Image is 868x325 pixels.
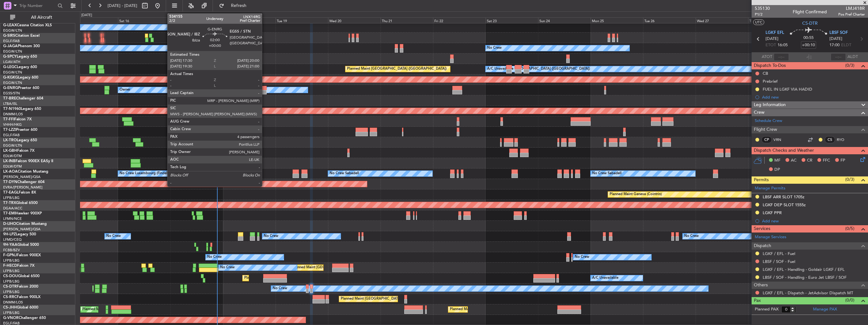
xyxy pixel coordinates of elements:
[3,295,17,299] span: CS-RRC
[3,201,16,205] span: T7-TRX
[838,12,865,17] span: Pos Pref Charter
[3,143,22,148] a: EGGW/LTN
[3,295,40,299] a: CS-RRCFalcon 900LX
[778,42,788,48] span: 16:05
[813,306,837,313] a: Manage PAX
[3,258,20,263] a: LFPB/LBG
[766,36,778,42] span: [DATE]
[3,274,18,278] span: CS-DOU
[3,233,16,236] span: 9H-LPZ
[3,65,17,69] span: G-LEGC
[207,252,222,262] div: No Crew
[754,225,770,233] span: Services
[754,282,768,289] span: Others
[847,54,858,60] span: ALDT
[3,253,41,257] a: F-GPNJFalcon 900EX
[3,122,22,127] a: VHHH/HKG
[3,290,20,294] a: LFPB/LBG
[487,43,502,53] div: No Crew
[762,54,772,60] span: ATOT
[754,101,786,109] span: Leg Information
[328,17,381,23] div: Wed 20
[755,306,778,313] label: Planned PAX
[829,30,848,36] span: LBSF SOF
[766,30,784,36] span: LGKF EFL
[120,169,168,178] div: No Crew Luxembourg (Findel)
[3,191,36,194] a: T7-EAGLFalcon 8X
[763,79,778,84] div: Prebrief
[754,147,814,154] span: Dispatch Checks and Weather
[3,243,17,247] span: 9H-YAA
[3,243,39,247] a: 9H-YAAGlobal 5000
[591,17,643,23] div: Mon 25
[3,269,20,273] a: LFPB/LBG
[487,64,590,74] div: A/C Unavailable [GEOGRAPHIC_DATA] ([GEOGRAPHIC_DATA])
[3,70,22,75] a: EGGW/LTN
[762,94,865,100] div: Add new
[3,216,22,221] a: LFMN/NCE
[3,300,23,305] a: DNMM/LOS
[3,118,14,121] span: T7-FFI
[3,306,17,309] span: CS-JHH
[3,107,41,111] a: T7-N1960Legacy 650
[763,210,782,215] div: LGKF PPR
[433,17,486,23] div: Fri 22
[763,251,795,256] a: LGKF / EFL - Fuel
[845,297,854,303] span: (0/0)
[244,273,344,283] div: Planned Maint [GEOGRAPHIC_DATA] ([GEOGRAPHIC_DATA])
[696,17,748,23] div: Wed 27
[763,86,812,92] div: FUEL IN LGKF VIA HADID
[791,157,797,164] span: AC
[774,53,789,61] input: --:--
[754,109,765,116] span: Crew
[172,96,242,105] div: Grounded Warsaw ([GEOGRAPHIC_DATA])
[82,305,182,314] div: Planned Maint [GEOGRAPHIC_DATA] ([GEOGRAPHIC_DATA])
[807,157,812,164] span: CR
[3,233,36,236] a: 9H-LPZLegacy 500
[273,284,287,293] div: No Crew
[3,248,20,252] a: FCBB/BZV
[3,128,16,132] span: T7-LZZI
[486,17,538,23] div: Sat 23
[3,159,15,163] span: LX-INB
[755,118,782,124] a: Schedule Crew
[3,316,46,320] a: G-VNORChallenger 650
[3,60,20,64] a: LGAV/ATH
[755,185,785,192] a: Manage Permits
[3,118,32,121] a: T7-FFIFalcon 7X
[3,107,21,111] span: T7-N1960
[575,252,589,262] div: No Crew
[3,101,17,106] a: LTBA/ISL
[754,297,761,304] span: Pax
[170,17,223,23] div: Sun 17
[592,273,618,283] div: A/C Unavailable
[3,191,19,194] span: T7-EAGL
[330,169,359,178] div: No Crew Sabadell
[118,17,170,23] div: Sat 16
[774,157,780,164] span: MF
[3,154,22,158] a: EDLW/DTM
[450,305,549,314] div: Planned Maint [GEOGRAPHIC_DATA] ([GEOGRAPHIC_DATA])
[341,294,440,304] div: Planned Maint [GEOGRAPHIC_DATA] ([GEOGRAPHIC_DATA])
[223,17,276,23] div: Mon 18
[3,306,38,309] a: CS-JHHGlobal 6000
[3,316,19,320] span: G-VNOR
[763,194,804,200] div: LBSF ARR SLOT 1705z
[755,12,770,17] span: P1/2
[755,5,770,12] span: 535130
[610,190,662,199] div: Planned Maint Geneva (Cointrin)
[108,3,137,9] span: [DATE] - [DATE]
[803,35,814,41] span: 00:55
[3,237,22,242] a: LFMD/CEQ
[829,42,840,48] span: 17:00
[3,65,37,69] a: G-LEGCLegacy 600
[3,164,22,169] a: EDLW/DTM
[754,126,777,133] span: Flight Crew
[837,137,851,143] a: RYO
[684,232,699,241] div: No Crew
[7,12,69,22] button: All Aircraft
[3,149,17,153] span: LX-GBH
[3,138,17,142] span: LX-TRO
[3,86,18,90] span: G-ENRG
[643,17,696,23] div: Tue 26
